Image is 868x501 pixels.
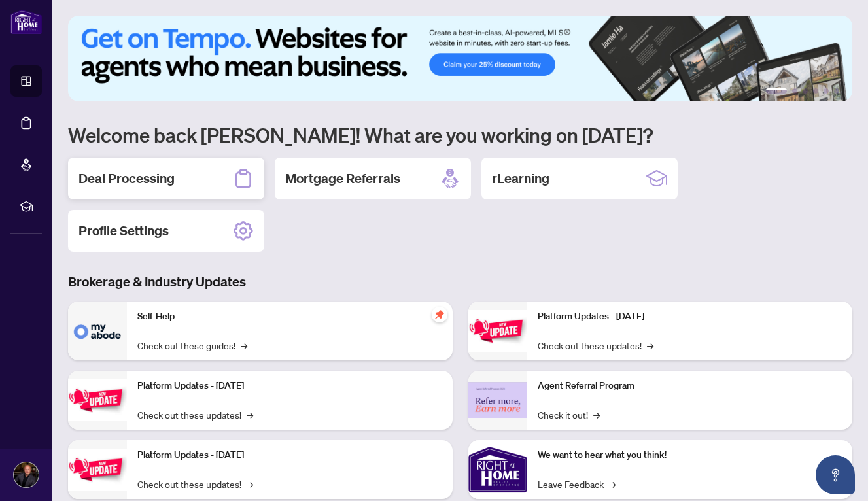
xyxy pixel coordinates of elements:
[137,379,442,393] p: Platform Updates - [DATE]
[766,88,787,94] button: 1
[824,88,829,94] button: 5
[68,122,852,147] h1: Welcome back [PERSON_NAME]! What are you working on [DATE]?
[247,407,253,422] span: →
[137,407,253,422] a: Check out these updates!→
[538,448,842,462] p: We want to hear what you think!
[609,477,616,491] span: →
[78,169,175,188] h2: Deal Processing
[68,379,127,421] img: Platform Updates - September 16, 2025
[68,449,127,490] img: Platform Updates - July 21, 2025
[468,440,527,499] img: We want to hear what you think!
[813,88,818,94] button: 4
[137,309,442,324] p: Self-Help
[468,310,527,351] img: Platform Updates - June 23, 2025
[803,88,808,94] button: 3
[241,338,247,353] span: →
[834,88,839,94] button: 6
[492,169,549,188] h2: rLearning
[14,462,39,487] img: Profile Icon
[538,338,653,353] a: Check out these updates!→
[432,307,447,322] span: pushpin
[137,448,442,462] p: Platform Updates - [DATE]
[68,302,127,360] img: Self-Help
[593,407,600,422] span: →
[647,338,653,353] span: →
[285,169,400,188] h2: Mortgage Referrals
[137,477,253,491] a: Check out these updates!→
[137,338,247,353] a: Check out these guides!→
[78,222,169,240] h2: Profile Settings
[538,407,600,422] a: Check it out!→
[10,10,42,34] img: logo
[68,16,852,101] img: Slide 0
[538,379,842,393] p: Agent Referral Program
[68,273,852,291] h3: Brokerage & Industry Updates
[247,477,253,491] span: →
[468,382,527,418] img: Agent Referral Program
[538,309,842,324] p: Platform Updates - [DATE]
[792,88,797,94] button: 2
[538,477,616,491] a: Leave Feedback→
[816,455,855,494] button: Open asap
